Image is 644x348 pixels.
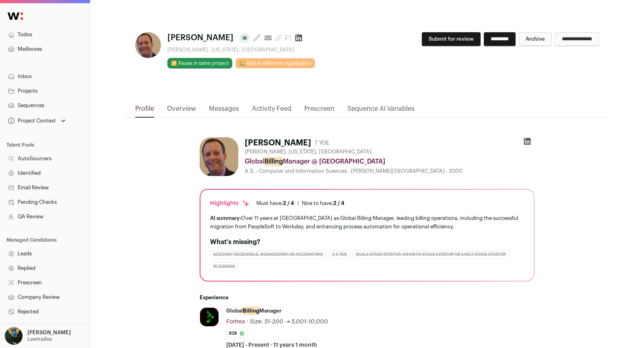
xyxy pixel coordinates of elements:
a: Sequence AI Variables [347,104,415,118]
span: [PERSON_NAME] [167,32,233,43]
div: Project Context [6,118,56,124]
img: 12031951-medium_jpg [5,327,23,345]
div: Global Manager @ [GEOGRAPHIC_DATA] [245,157,535,166]
div: A.S. - Computer and Information Sciences - [PERSON_NAME][GEOGRAPHIC_DATA] - 2000 [245,168,535,174]
a: Profile [135,104,154,118]
p: [PERSON_NAME] [27,329,71,336]
p: Lawtrades [27,336,52,342]
button: Submit for review [422,32,481,46]
div: YC Funded [210,262,238,271]
div: [PERSON_NAME], [US_STATE], [GEOGRAPHIC_DATA] [167,47,315,53]
button: Open dropdown [6,115,67,126]
img: 76f284509c6aed02b015e5bff3f0dcbe6cba1644cd998427cb46cbabe7f8a7eb.jpg [200,308,219,326]
div: Over 11 years at [GEOGRAPHIC_DATA] as Global Billing Manager, leading billing operations, includi... [210,214,524,231]
img: 184d2315565d1e92e0d513866ec6fcdc79f0d120ef0c58a16a01dba01d805e05.jpg [135,32,161,58]
img: Wellfound [3,8,27,24]
div: Global Manager [226,307,281,315]
a: Prescreen [304,104,334,118]
span: · Size: 51-200 → 5,001-10,000 [247,319,328,325]
span: AI summary: [210,215,241,221]
h1: [PERSON_NAME] [245,137,311,149]
button: 🔂 Reuse in same project [167,58,232,68]
button: Open dropdown [3,327,72,345]
span: 2 / 4 [283,201,294,206]
div: Highlights [210,199,250,207]
span: Fortrea [226,319,245,325]
h2: Experience [200,294,535,301]
button: Archive [519,32,552,46]
img: 184d2315565d1e92e0d513866ec6fcdc79f0d120ef0c58a16a01dba01d805e05.jpg [200,137,238,176]
div: Scale Stage Startup, Growth Stage Startup or Early Stage Startup [353,250,509,259]
div: 7 YOE [314,139,329,147]
h2: What's missing? [210,237,524,247]
div: Must have: [256,200,294,207]
span: [PERSON_NAME], [US_STATE], [GEOGRAPHIC_DATA] [245,149,372,155]
mark: Billing [243,307,259,315]
a: Overview [167,104,196,118]
a: Messages [209,104,239,118]
ul: | [256,200,345,207]
div: Nice to have: [302,200,345,207]
li: B2B [226,329,248,338]
div: 2-5 YOE [329,250,350,259]
a: 🏡 Add to different organization [235,58,315,68]
a: Activity Feed [252,104,291,118]
div: Account Receivable, Bookkeeper or Accounting [210,250,326,259]
span: 2 / 4 [333,201,345,206]
mark: Billing [264,157,283,166]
